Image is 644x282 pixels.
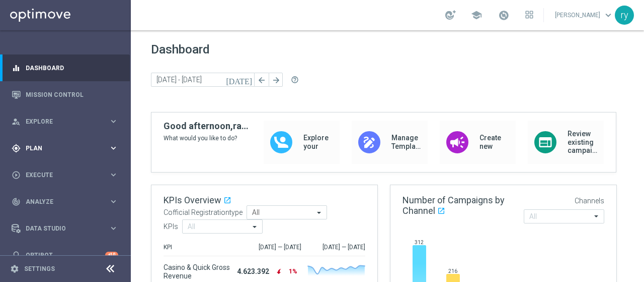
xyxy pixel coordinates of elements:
button: person_search Explore keyboard_arrow_right [11,118,119,126]
div: Dashboard [12,54,118,81]
div: Plan [12,144,109,153]
div: Execute [12,171,109,180]
a: Optibot [26,242,105,268]
i: keyboard_arrow_right [109,143,118,153]
a: Mission Control [26,81,118,108]
a: [PERSON_NAME]keyboard_arrow_down [554,8,615,23]
a: Dashboard [26,54,118,81]
i: gps_fixed [12,144,21,153]
div: Mission Control [12,81,118,108]
button: play_circle_outline Execute keyboard_arrow_right [11,171,119,179]
button: track_changes Analyze keyboard_arrow_right [11,198,119,206]
button: gps_fixed Plan keyboard_arrow_right [11,144,119,152]
i: keyboard_arrow_right [109,223,118,233]
span: Analyze [26,199,109,205]
button: equalizer Dashboard [11,64,119,72]
div: +10 [105,252,118,258]
i: track_changes [12,197,21,206]
div: Analyze [12,197,109,206]
div: ry [615,6,634,25]
i: keyboard_arrow_right [109,197,118,206]
button: Data Studio keyboard_arrow_right [11,224,119,233]
span: Explore [26,119,109,125]
span: Data Studio [26,225,109,232]
button: Mission Control [11,91,119,99]
span: school [471,10,482,21]
i: play_circle_outline [12,171,21,180]
button: lightbulb Optibot +10 [11,251,119,259]
div: Explore [12,117,109,126]
i: settings [10,264,19,273]
i: lightbulb [12,251,21,260]
div: Data Studio [12,224,109,233]
a: Settings [24,266,55,272]
i: equalizer [12,64,21,73]
i: keyboard_arrow_right [109,117,118,126]
i: person_search [12,117,21,126]
div: Optibot [12,242,118,268]
i: keyboard_arrow_right [109,170,118,180]
span: keyboard_arrow_down [603,10,614,21]
span: Execute [26,172,109,178]
span: Plan [26,145,109,151]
